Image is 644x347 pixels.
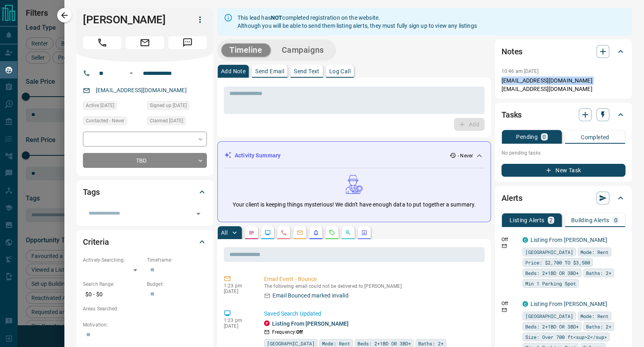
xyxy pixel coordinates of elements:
[224,289,252,294] p: [DATE]
[83,13,181,26] h1: [PERSON_NAME]
[525,269,579,277] span: Beds: 2+1BD OR 3BD+
[502,307,507,313] svg: Email
[237,10,477,33] div: This lead has completed registration on the website. Although you will be able to send them listi...
[586,322,611,330] span: Baths: 2+
[255,68,284,74] p: Send Email
[525,248,573,256] span: [GEOGRAPHIC_DATA]
[502,188,625,208] div: Alerts
[83,235,109,248] h2: Criteria
[86,101,114,109] span: Active [DATE]
[502,108,522,121] h2: Tasks
[147,101,207,112] div: Wed Sep 10 2025
[264,283,481,289] p: The following email could not be delivered to [PERSON_NAME]
[525,333,607,341] span: Size: Over 700 ft<sup>2</sup>
[83,101,143,112] div: Wed Sep 10 2025
[522,301,528,307] div: condos.ca
[502,236,518,243] p: Off
[248,229,255,236] svg: Notes
[502,45,522,58] h2: Notes
[502,147,625,159] p: No pending tasks
[313,229,319,236] svg: Listing Alerts
[272,320,349,327] a: Listing From [PERSON_NAME]
[264,229,271,236] svg: Lead Browsing Activity
[580,248,609,256] span: Mode: Rent
[83,36,122,49] span: Call
[86,117,124,125] span: Contacted - Never
[83,182,207,202] div: Tags
[83,186,99,198] h2: Tags
[571,217,609,223] p: Building Alerts
[150,101,187,109] span: Signed up [DATE]
[83,281,143,288] p: Search Range:
[271,14,282,21] strong: NOT
[502,76,625,93] p: [EMAIL_ADDRESS][DOMAIN_NAME] [EMAIL_ADDRESS][DOMAIN_NAME]
[235,151,281,160] p: Activity Summary
[297,229,303,236] svg: Emails
[530,237,607,243] a: Listing From [PERSON_NAME]
[96,87,187,93] a: [EMAIL_ADDRESS][DOMAIN_NAME]
[83,305,207,312] p: Areas Searched:
[525,312,573,320] span: [GEOGRAPHIC_DATA]
[224,148,484,163] div: Activity Summary- Never
[294,68,320,74] p: Send Text
[221,68,246,74] p: Add Note
[329,229,335,236] svg: Requests
[281,229,287,236] svg: Calls
[580,312,609,320] span: Mode: Rent
[126,36,164,49] span: Email
[525,258,590,266] span: Price: $2,700 TO $3,500
[83,256,143,264] p: Actively Searching:
[329,68,351,74] p: Log Call
[525,322,579,330] span: Beds: 2+1BD OR 3BD+
[264,320,270,326] div: property.ca
[224,318,252,323] p: 1:23 pm
[224,323,252,329] p: [DATE]
[586,269,611,277] span: Baths: 2+
[83,153,207,168] div: TBD
[502,68,539,74] p: 10:46 am [DATE]
[274,43,332,57] button: Campaigns
[83,232,207,252] div: Criteria
[147,116,207,128] div: Wed Sep 10 2025
[83,288,143,301] p: $0 - $0
[502,300,518,307] p: Off
[126,68,136,78] button: Open
[502,243,507,249] svg: Email
[502,192,522,204] h2: Alerts
[516,134,538,140] p: Pending
[168,36,207,49] span: Message
[224,283,252,289] p: 1:23 pm
[458,152,473,159] p: - Never
[272,328,303,336] p: Frequency:
[147,281,207,288] p: Budget:
[147,256,207,264] p: Timeframe:
[502,42,625,61] div: Notes
[614,217,617,223] p: 0
[193,208,204,219] button: Open
[549,217,553,223] p: 2
[221,43,270,57] button: Timeline
[530,301,607,307] a: Listing From [PERSON_NAME]
[264,310,481,318] p: Saved Search Updated
[296,329,303,335] strong: Off
[345,229,351,236] svg: Opportunities
[83,321,207,328] p: Motivation:
[510,217,545,223] p: Listing Alerts
[502,105,625,124] div: Tasks
[150,117,183,125] span: Claimed [DATE]
[233,200,476,209] p: Your client is keeping things mysterious! We didn't have enough data to put together a summary.
[361,229,367,236] svg: Agent Actions
[264,275,481,283] p: Email Event - Bounce
[543,134,546,140] p: 0
[272,291,349,300] p: Email Bounced marked invalid
[522,237,528,243] div: condos.ca
[581,134,609,140] p: Completed
[525,279,576,287] span: Min 1 Parking Spot
[502,164,625,177] button: New Task
[221,230,227,235] p: All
